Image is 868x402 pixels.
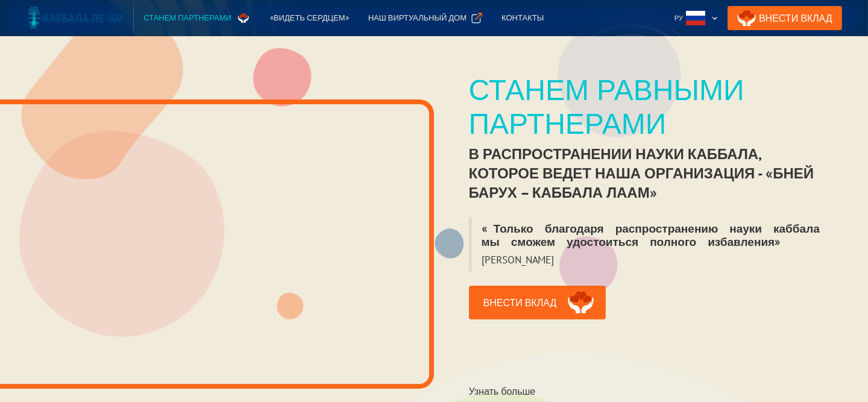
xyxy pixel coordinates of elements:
a: Внести Вклад [728,6,842,30]
a: Контакты [492,6,553,30]
div: Станем партнерами [143,12,231,24]
div: Узнать больше [469,385,536,397]
div: Ру [675,12,683,24]
blockquote: «Только благодаря распространению науки каббала мы сможем удостоиться полного избавления» [469,217,834,253]
a: Станем партнерами [134,6,260,30]
div: Станем равными партнерами [469,72,834,140]
blockquote: [PERSON_NAME] [469,253,564,271]
div: в распространении науки каббала, которое ведет наша организация - «Бней Барух – Каббала лаАм» [469,145,834,203]
div: Наш виртуальный дом [368,12,467,24]
div: «Видеть сердцем» [270,12,349,24]
a: Внести вклад [469,286,606,319]
a: Наш виртуальный дом [359,6,492,30]
div: Ру [670,6,723,30]
div: Контакты [502,12,544,24]
a: «Видеть сердцем» [260,6,359,30]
